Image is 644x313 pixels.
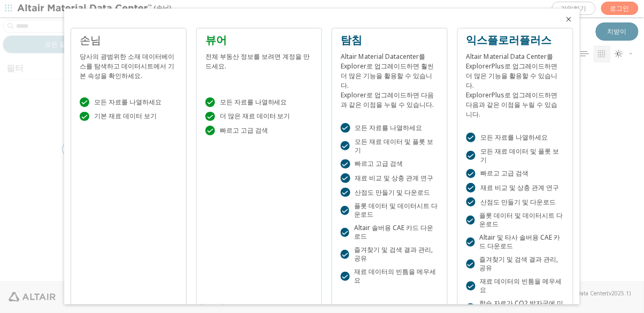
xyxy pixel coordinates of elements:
[341,250,349,259] font: 
[480,277,562,294] font: 재료 데이터의 빈틈을 메우세요
[341,228,349,237] font: 
[94,97,162,106] font: 모든 자료를 나열하세요
[466,151,475,160] font: 
[480,233,561,250] font: Altair 및 타사 솔버용 CAE 카드 다운로드
[341,124,350,132] font: 
[341,174,350,182] font: 
[341,90,434,109] font: Explorer로 업그레이드하면 다음과 같은 이점을 누릴 수 있습니다.
[341,207,349,215] font: 
[220,126,268,135] font: 빠르고 고급 검색
[466,260,475,269] font: 
[80,33,101,47] font: 손님
[466,238,475,247] font: 
[467,170,476,178] font: 
[341,33,362,47] font: 탐침
[355,173,434,182] font: 재료 비교 및 ​​상충 관계 연구
[480,255,558,272] font: 즐겨찾기 및 검색 결과 관리, 공유
[466,304,475,312] font: 
[466,33,552,47] font: 익스플로러플러스
[480,169,528,178] font: 빠르고 고급 검색
[467,198,476,207] font: 
[206,126,214,135] font: 
[466,282,475,291] font: 
[354,223,433,241] font: Altair 솔버용 CAE 카드 다운로드
[205,52,310,71] font: 전체 부동산 정보를 보려면 계정을 만드세요.
[341,272,349,281] font: 
[355,188,431,197] font: 산점도 만들기 및 다운로드
[341,52,434,90] font: Altair Material Datacenter를 Explorer로 업그레이드하면 훨씬 더 많은 기능을 활용할 수 있습니다.
[565,15,573,24] button: 닫다
[80,112,89,121] font: 
[94,111,157,120] font: 기본 재료 데이터 보기
[80,52,174,80] font: 당사의 광범위한 소재 데이터베이스를 탐색하고 데이터시트에서 기본 속성을 확인하세요.
[355,137,433,155] font: 모든 재료 데이터 및 플롯 보기
[466,52,558,90] font: Altair Material Data Center를 ExplorerPlus로 업그레이드하면 더 많은 기능을 활용할 수 있습니다.
[480,211,563,228] font: 플롯 데이터 및 데이터시트 다운로드
[205,33,227,47] font: 뷰어
[80,98,89,106] font: 
[341,160,350,169] font: 
[354,245,433,263] font: 즐겨찾기 및 검색 결과 관리, 공유
[466,216,475,225] font: 
[355,267,436,285] font: 재료 데이터의 빈틈을 메우세요
[354,201,438,219] font: 플롯 데이터 및 데이터시트 다운로드
[206,112,214,121] font: 
[341,188,350,197] font: 
[355,123,423,132] font: 모든 자료를 나열하세요
[480,197,556,207] font: 산점도 만들기 및 다운로드
[341,142,350,150] font: 
[220,97,287,106] font: 모든 자료를 나열하세요
[480,133,548,142] font: 모든 자료를 나열하세요
[480,183,559,192] font: 재료 비교 및 ​​상충 관계 연구
[480,147,559,164] font: 모든 재료 데이터 및 플롯 보기
[355,159,403,168] font: 빠르고 고급 검색
[466,90,558,119] font: ExplorerPlus로 업그레이드하면 다음과 같은 이점을 누릴 수 있습니다.
[206,98,214,106] font: 
[220,111,290,120] font: 더 많은 재료 데이터 보기
[467,184,476,192] font: 
[467,133,476,142] font: 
